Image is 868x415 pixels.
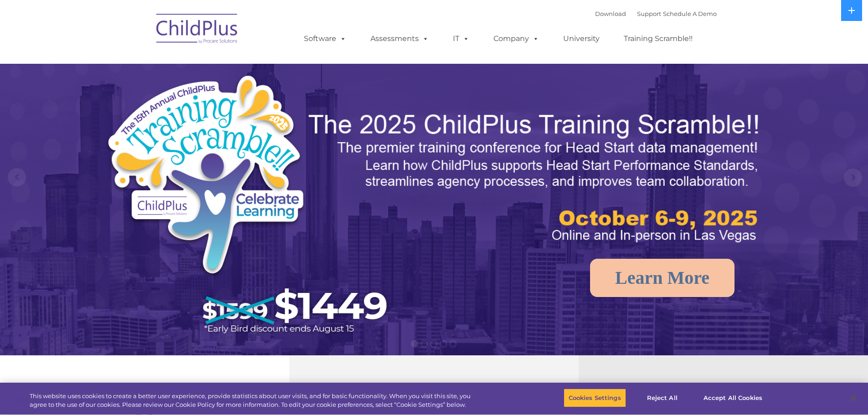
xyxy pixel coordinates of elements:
[634,389,691,408] button: Reject All
[843,388,863,408] button: Close
[699,389,767,408] button: Accept All Cookies
[554,30,609,48] a: University
[564,389,626,408] button: Cookies Settings
[361,30,438,48] a: Assessments
[444,30,478,48] a: IT
[484,30,548,48] a: Company
[615,30,702,48] a: Training Scramble!!
[663,10,717,17] a: Schedule A Demo
[30,392,478,410] div: This website uses cookies to create a better user experience, provide statistics about user visit...
[595,10,626,17] a: Download
[595,10,717,17] font: |
[590,259,734,297] a: Learn More
[637,10,661,17] a: Support
[152,7,243,53] img: ChildPlus by Procare Solutions
[295,30,355,48] a: Software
